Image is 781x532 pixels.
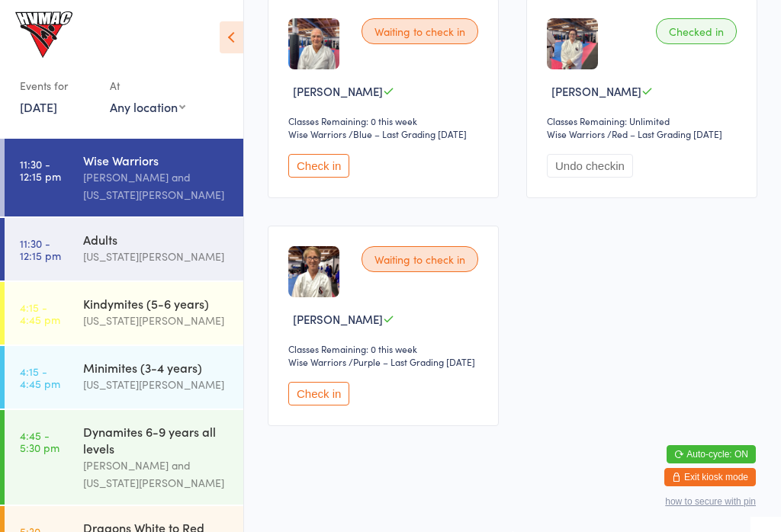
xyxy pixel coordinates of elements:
[362,18,478,44] div: Waiting to check in
[362,246,478,272] div: Waiting to check in
[664,468,756,486] button: Exit kiosk mode
[83,168,230,204] div: [PERSON_NAME] and [US_STATE][PERSON_NAME]
[83,376,230,393] div: [US_STATE][PERSON_NAME]
[5,139,243,216] a: 11:30 -12:15 pmWise Warriors[PERSON_NAME] and [US_STATE][PERSON_NAME]
[607,127,722,140] span: / Red – Last Grading [DATE]
[20,73,95,98] div: Events for
[20,98,57,115] a: [DATE]
[20,158,61,182] time: 11:30 - 12:15 pm
[83,152,230,168] div: Wise Warriors
[547,154,633,178] button: Undo checkin
[5,346,243,409] a: 4:15 -4:45 pmMinimites (3-4 years)[US_STATE][PERSON_NAME]
[288,342,483,355] div: Classes Remaining: 0 this week
[665,496,756,507] button: how to secure with pin
[288,114,483,127] div: Classes Remaining: 0 this week
[83,457,230,492] div: [PERSON_NAME] and [US_STATE][PERSON_NAME]
[288,127,346,140] div: Wise Warriors
[83,231,230,248] div: Adults
[20,301,60,325] time: 4:15 - 4:45 pm
[667,445,756,463] button: Auto-cycle: ON
[5,218,243,280] a: 11:30 -12:15 pmAdults[US_STATE][PERSON_NAME]
[547,127,605,140] div: Wise Warriors
[5,410,243,505] a: 4:45 -5:30 pmDynamites 6-9 years all levels[PERSON_NAME] and [US_STATE][PERSON_NAME]
[349,127,467,140] span: / Blue – Last Grading [DATE]
[83,423,230,457] div: Dynamites 6-9 years all levels
[15,11,72,58] img: Hunter Valley Martial Arts Centre Morisset
[288,246,339,297] img: image1713168342.png
[20,365,60,389] time: 4:15 - 4:45 pm
[110,98,185,115] div: Any location
[83,359,230,376] div: Minimites (3-4 years)
[20,237,61,261] time: 11:30 - 12:15 pm
[293,83,383,99] span: [PERSON_NAME]
[288,154,349,178] button: Check in
[110,73,185,98] div: At
[349,355,475,368] span: / Purple – Last Grading [DATE]
[83,248,230,265] div: [US_STATE][PERSON_NAME]
[83,295,230,312] div: Kindymites (5-6 years)
[288,355,346,368] div: Wise Warriors
[288,382,349,405] button: Check in
[293,311,383,327] span: [PERSON_NAME]
[547,114,741,127] div: Classes Remaining: Unlimited
[5,282,243,345] a: 4:15 -4:45 pmKindymites (5-6 years)[US_STATE][PERSON_NAME]
[547,18,598,69] img: image1723017685.png
[20,429,59,453] time: 4:45 - 5:30 pm
[83,312,230,329] div: [US_STATE][PERSON_NAME]
[288,18,339,69] img: image1713338795.png
[551,83,641,99] span: [PERSON_NAME]
[656,18,737,44] div: Checked in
